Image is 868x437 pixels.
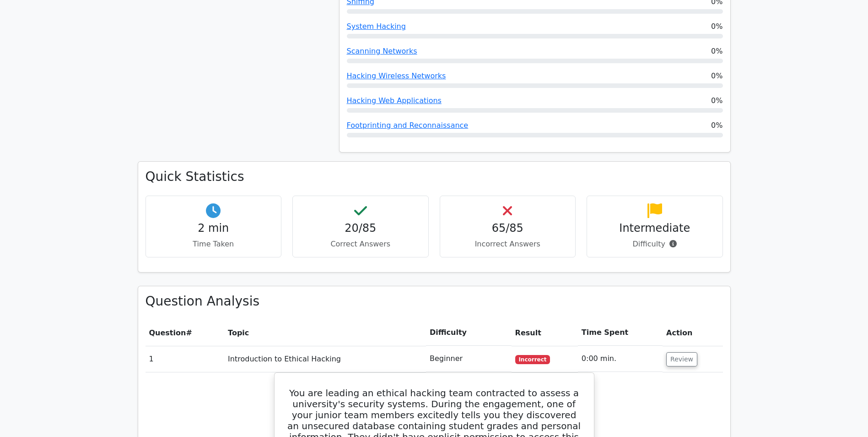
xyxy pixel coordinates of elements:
[711,46,722,57] span: 0%
[578,346,663,372] td: 0:00 min.
[153,239,274,250] p: Time Taken
[426,320,512,346] th: Difficulty
[300,239,421,250] p: Correct Answers
[224,320,426,346] th: Topic
[347,47,417,55] a: Scanning Networks
[347,71,446,80] a: Hacking Wireless Networks
[594,222,715,235] h4: Intermediate
[666,352,697,366] button: Review
[594,239,715,250] p: Difficulty
[711,120,722,131] span: 0%
[347,96,442,105] a: Hacking Web Applications
[512,320,578,346] th: Result
[711,21,722,32] span: 0%
[711,95,722,106] span: 0%
[224,346,426,372] td: Introduction to Ethical Hacking
[578,320,663,346] th: Time Spent
[426,346,512,372] td: Beginner
[447,239,568,250] p: Incorrect Answers
[347,121,469,130] a: Footprinting and Reconnaissance
[146,169,723,185] h3: Quick Statistics
[149,328,186,337] span: Question
[146,320,225,346] th: #
[347,22,406,31] a: System Hacking
[153,222,274,235] h4: 2 min
[515,355,550,364] span: Incorrect
[146,294,723,309] h3: Question Analysis
[447,222,568,235] h4: 65/85
[663,320,722,346] th: Action
[300,222,421,235] h4: 20/85
[146,346,225,372] td: 1
[711,71,722,82] span: 0%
